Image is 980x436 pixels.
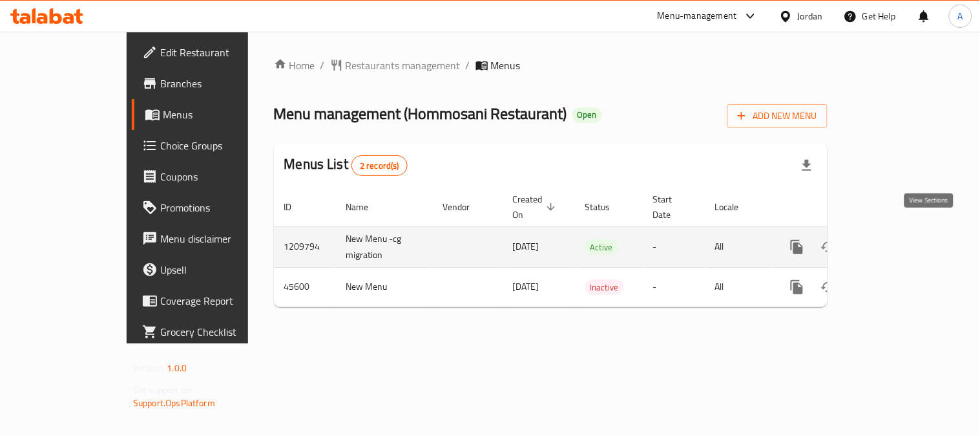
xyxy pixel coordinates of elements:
[705,226,771,267] td: All
[132,99,290,130] a: Menus
[160,324,280,340] span: Grocery Checklist
[346,199,386,215] span: Name
[132,68,290,99] a: Branches
[352,160,407,172] span: 2 record(s)
[572,109,602,120] span: Open
[705,267,771,307] td: All
[133,395,215,411] a: Support.OpsPlatform
[274,58,828,73] nav: breadcrumb
[160,200,280,215] span: Promotions
[160,231,280,246] span: Menu disclaimer
[132,37,290,68] a: Edit Restaurant
[466,58,470,73] li: /
[160,293,280,309] span: Coverage Report
[813,272,844,303] button: Change Status
[160,76,280,91] span: Branches
[132,316,290,347] a: Grocery Checklist
[513,238,539,255] span: [DATE]
[132,223,290,254] a: Menu disclaimer
[132,192,290,223] a: Promotions
[958,9,963,23] span: A
[336,226,433,267] td: New Menu -cg migration
[274,267,336,307] td: 45600
[782,232,813,263] button: more
[160,138,280,153] span: Choice Groups
[513,278,539,295] span: [DATE]
[163,107,280,122] span: Menus
[160,169,280,184] span: Coupons
[132,285,290,316] a: Coverage Report
[320,58,325,73] li: /
[274,188,916,307] table: enhanced table
[513,191,559,223] span: Created On
[160,45,280,60] span: Edit Restaurant
[274,99,567,128] span: Menu management ( Hommosani Restaurant )
[738,108,817,124] span: Add New Menu
[585,199,627,215] span: Status
[132,161,290,192] a: Coupons
[643,267,705,307] td: -
[715,199,756,215] span: Locale
[336,267,433,307] td: New Menu
[791,150,822,181] div: Export file
[132,254,290,285] a: Upsell
[658,8,737,24] div: Menu-management
[330,58,461,73] a: Restaurants management
[167,360,187,376] span: 1.0.0
[274,226,336,267] td: 1209794
[643,226,705,267] td: -
[491,58,521,73] span: Menus
[133,382,193,398] span: Get support on:
[284,199,309,215] span: ID
[798,9,823,23] div: Jordan
[284,155,408,176] h2: Menus List
[351,155,408,176] div: Total records count
[443,199,487,215] span: Vendor
[771,188,916,227] th: Actions
[585,240,618,255] span: Active
[585,280,624,295] span: Inactive
[274,58,315,73] a: Home
[653,191,689,223] span: Start Date
[782,272,813,303] button: more
[572,107,602,123] div: Open
[727,104,828,128] button: Add New Menu
[132,130,290,161] a: Choice Groups
[133,360,165,376] span: Version:
[160,262,280,278] span: Upsell
[346,58,461,73] span: Restaurants management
